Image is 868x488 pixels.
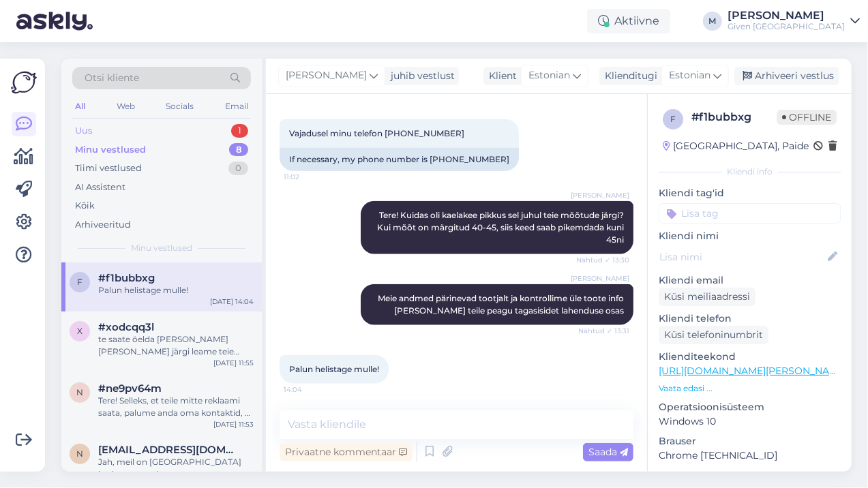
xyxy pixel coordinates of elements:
[659,166,841,178] div: Kliendi info
[77,326,83,336] span: x
[663,139,809,153] div: [GEOGRAPHIC_DATA], Paide
[669,68,710,83] span: Estonian
[659,414,841,429] p: Windows 10
[280,443,413,461] div: Privaatne kommentaar
[284,384,335,395] span: 14:04
[284,172,335,182] span: 11:02
[131,242,192,254] span: Minu vestlused
[659,288,755,306] div: Küsi meiliaadressi
[378,293,626,316] span: Meie andmed pärinevad tootjalt ja kontrollime üle toote info [PERSON_NAME] teile peagu tagasiside...
[571,273,629,284] span: [PERSON_NAME]
[528,68,570,83] span: Estonian
[588,446,628,458] span: Saada
[659,448,841,463] p: Chrome [TECHNICAL_ID]
[483,69,517,83] div: Klient
[98,272,155,284] span: #f1bubbxg
[659,203,841,224] input: Lisa tag
[659,365,847,377] a: [URL][DOMAIN_NAME][PERSON_NAME]
[98,333,254,358] div: te saate öelda [PERSON_NAME] [PERSON_NAME] järgi leame teie ostu üles, võtke [PERSON_NAME] hinnas...
[578,326,629,336] span: Nähtud ✓ 13:31
[75,124,92,138] div: Uus
[659,249,825,264] input: Lisa nimi
[213,358,254,368] div: [DATE] 11:55
[75,143,146,157] div: Minu vestlused
[659,382,841,395] p: Vaata edasi ...
[210,296,254,307] div: [DATE] 14:04
[728,21,845,32] div: Given [GEOGRAPHIC_DATA]
[163,97,196,115] div: Socials
[377,210,626,245] span: Tere! Kuidas oli kaelakee pikkus sel juhul teie mõõtude järgi? Kui mõõt on märgitud 40-45, siis k...
[286,68,367,83] span: [PERSON_NAME]
[587,9,670,33] div: Aktiivne
[98,321,154,333] span: #xodcqq3l
[659,273,841,288] p: Kliendi email
[571,190,629,200] span: [PERSON_NAME]
[659,434,841,448] p: Brauser
[114,97,138,115] div: Web
[280,148,519,171] div: If necessary, my phone number is [PHONE_NUMBER]
[576,255,629,265] span: Nähtud ✓ 13:30
[75,199,95,213] div: Kõik
[734,67,839,85] div: Arhiveeri vestlus
[222,97,251,115] div: Email
[98,456,254,481] div: Jah, meil on [GEOGRAPHIC_DATA] keskuses pood
[659,350,841,364] p: Klienditeekond
[691,109,777,125] div: # f1bubbxg
[659,186,841,200] p: Kliendi tag'id
[85,71,139,85] span: Otsi kliente
[703,12,722,31] div: M
[76,387,83,397] span: n
[98,284,254,296] div: Palun helistage mulle!
[75,181,125,194] div: AI Assistent
[728,10,860,32] a: [PERSON_NAME]Given [GEOGRAPHIC_DATA]
[75,162,142,175] div: Tiimi vestlused
[385,69,455,83] div: juhib vestlust
[76,448,83,459] span: n
[289,364,379,374] span: Palun helistage mulle!
[72,97,88,115] div: All
[11,70,37,95] img: Askly Logo
[599,69,657,83] div: Klienditugi
[98,382,162,395] span: #ne9pv64m
[228,162,248,175] div: 0
[777,110,837,125] span: Offline
[659,311,841,326] p: Kliendi telefon
[289,128,464,138] span: Vajadusel minu telefon [PHONE_NUMBER]
[229,143,248,157] div: 8
[98,395,254,419] div: Tere! Selleks, et teile mitte reklaami saata, palume anda oma kontaktid, et teaksime [PERSON_NAME...
[670,114,676,124] span: f
[231,124,248,138] div: 1
[659,326,768,344] div: Küsi telefoninumbrit
[213,419,254,429] div: [DATE] 11:53
[659,229,841,243] p: Kliendi nimi
[77,277,83,287] span: f
[98,444,240,456] span: nsheiko50@gmail.com
[659,400,841,414] p: Operatsioonisüsteem
[75,218,131,232] div: Arhiveeritud
[728,10,845,21] div: [PERSON_NAME]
